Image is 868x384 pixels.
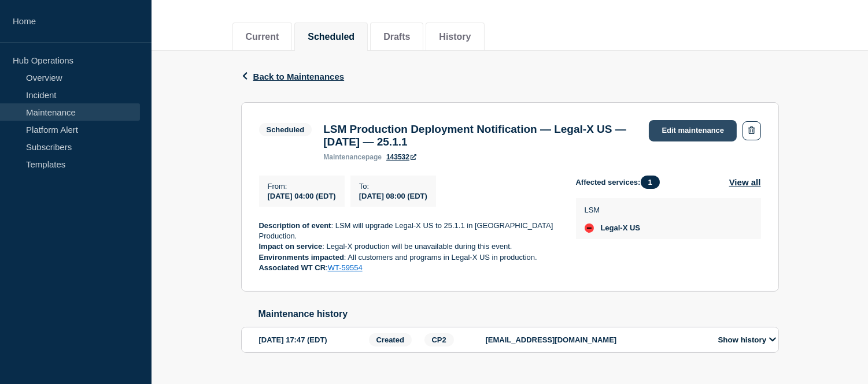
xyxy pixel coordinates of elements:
span: 1 [641,176,660,189]
span: Created [369,333,412,346]
a: WT-59554 [328,263,363,272]
p: [EMAIL_ADDRESS][DOMAIN_NAME] [486,335,706,344]
span: Scheduled [259,123,312,136]
p: : [259,263,557,273]
h2: Maintenance history [258,309,779,319]
button: History [439,32,471,42]
p: To : [359,182,427,191]
button: Drafts [383,32,410,42]
span: CP2 [424,333,454,346]
strong: Impact on service [259,242,323,251]
a: Edit maintenance [649,120,737,141]
strong: Environments impacted [259,253,344,262]
button: Current [246,32,279,42]
button: View all [729,176,761,189]
span: [DATE] 08:00 (EDT) [359,192,427,200]
span: [DATE] 04:00 (EDT) [268,192,336,200]
button: Scheduled [308,32,354,42]
span: maintenance [323,153,365,161]
p: : All customers and programs in Legal-X US in production. [259,252,557,263]
div: down [585,223,594,233]
p: From : [268,182,336,191]
p: LSM [585,206,641,214]
a: 143532 [386,153,416,161]
strong: Associated WT CR [259,263,326,272]
button: Show history [715,335,780,345]
div: [DATE] 17:47 (EDT) [259,333,365,346]
p: page [323,153,382,161]
strong: Description of event [259,221,331,230]
span: Legal-X US [601,223,641,233]
span: Back to Maintenances [253,72,345,81]
h3: LSM Production Deployment Notification — Legal-X US — [DATE] — 25.1.1 [323,123,637,148]
button: Back to Maintenances [241,72,345,81]
p: : LSM will upgrade Legal-X US to 25.1.1 in [GEOGRAPHIC_DATA] Production. [259,221,557,242]
span: Affected services: [576,176,666,189]
p: : Legal-X production will be unavailable during this event. [259,241,557,252]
